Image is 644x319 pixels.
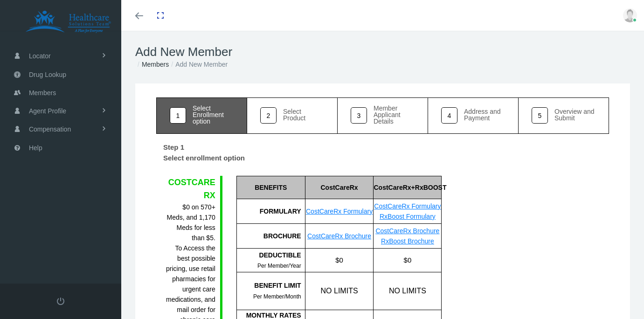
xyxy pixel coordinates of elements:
[29,102,66,120] span: Agent Profile
[305,249,374,272] div: $0
[374,105,415,125] div: Member Applicant Details
[29,47,51,65] span: Locator
[373,249,441,272] div: $0
[464,108,505,121] div: Address and Payment
[237,280,301,291] div: BENEFIT LIMIT
[380,213,436,220] a: RxBoost Formulary
[257,263,301,269] span: Per Member/Year
[193,105,234,125] div: Select Enrollment option
[305,176,374,199] div: CostCareRx
[253,293,301,300] span: Per Member/Month
[29,84,56,102] span: Members
[532,107,548,124] div: 5
[29,139,42,157] span: Help
[260,107,277,124] div: 2
[169,59,228,69] li: Add New Member
[156,139,191,153] label: Step 1
[236,224,305,249] div: BROCHURE
[351,107,367,124] div: 3
[236,176,305,199] div: BENEFITS
[236,199,305,224] div: FORMULARY
[237,250,301,260] div: DEDUCTIBLE
[307,232,371,240] a: CostCareRx Brochure
[373,176,441,199] div: CostCareRx+RxBOOST
[12,10,124,34] img: HEALTHCARE SOLUTIONS TEAM, LLC
[283,108,324,121] div: Select Product
[373,272,441,310] div: NO LIMITS
[374,202,441,210] a: CostCareRx Formulary
[623,8,637,22] img: user-placeholder.jpg
[29,120,71,138] span: Compensation
[163,176,215,202] div: COSTCARE RX
[375,227,439,235] a: CostCareRx Brochure
[135,45,630,59] h1: Add New Member
[29,66,66,83] span: Drug Lookup
[142,61,169,68] a: Members
[554,108,596,121] div: Overview and Submit
[170,107,186,124] div: 1
[306,208,373,215] a: CostCareRx Formulary
[441,107,457,124] div: 4
[381,237,434,245] a: RxBoost Brochure
[305,272,374,310] div: NO LIMITS
[156,153,252,166] label: Select enrollment option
